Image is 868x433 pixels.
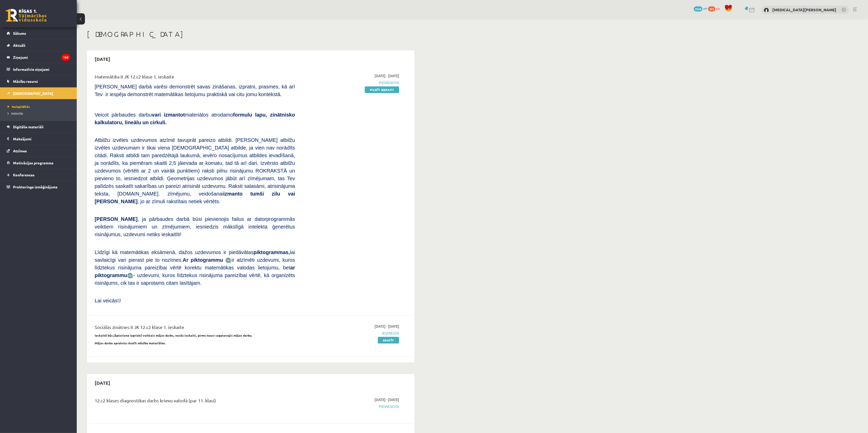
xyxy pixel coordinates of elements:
[8,111,23,115] span: Izlabotās
[61,54,70,61] i: 185
[7,39,70,51] a: Aktuāli
[119,298,121,303] span: J
[223,191,243,197] b: izmanto
[7,63,70,75] a: Informatīvie ziņojumi
[7,133,70,145] a: Maksājumi
[13,63,70,75] legend: Informatīvie ziņojumi
[13,124,43,129] span: Digitālie materiāli
[375,73,399,78] span: [DATE] - [DATE]
[13,31,26,36] span: Sākums
[716,6,719,10] span: xp
[303,80,399,85] span: Pievienota
[7,157,70,169] a: Motivācijas programma
[13,149,27,153] span: Atzīmes
[7,145,70,157] a: Atzīmes
[694,6,702,12] span: 4124
[708,6,722,10] a: 351 xp
[703,6,707,10] span: mP
[8,105,30,109] span: Neizpildītās
[13,43,25,48] span: Aktuāli
[772,7,836,12] a: [MEDICAL_DATA][PERSON_NAME]
[95,137,295,204] span: Atbilžu izvēles uzdevumos atzīmē tavuprāt pareizo atbildi. [PERSON_NAME] atbilžu izvēles uzdevuma...
[183,257,223,263] b: Ar piktogrammu
[375,324,399,329] span: [DATE] - [DATE]
[13,185,58,189] span: Proktoringa izmēģinājums
[87,30,414,39] h1: [DEMOGRAPHIC_DATA]
[95,84,295,97] span: [PERSON_NAME] darbā varēsi demonstrēt savas zināšanas, izpratni, prasmes, kā arī Tev ir iespēja d...
[152,112,185,118] b: vari izmantot
[95,112,295,125] b: formulu lapu, zinātnisko kalkulatoru, lineālu un cirkuli.
[95,216,138,222] span: [PERSON_NAME]
[8,104,72,109] a: Neizpildītās
[13,133,70,145] legend: Maksājumi
[254,249,290,255] b: piktogrammas,
[95,216,295,237] span: , ja pārbaudes darbā būsi pievienojis failus ar datorprogrammās veiktiem risinājumiem un zīmējumi...
[95,324,295,333] div: Sociālās zinātnes II JK 12.c2 klase 1. ieskaite
[7,27,70,39] a: Sākums
[378,337,399,344] a: Skatīt
[708,6,715,12] span: 351
[95,191,295,204] b: tumši zilu vai [PERSON_NAME]
[95,272,295,286] span: - uzdevumi, kuros līdztekus risinājuma pareizībai vērtē, kā organizēts risinājums, cik tas ir sap...
[7,87,70,99] a: [DEMOGRAPHIC_DATA]
[95,73,295,83] div: Matemātika II JK 12.c2 klase 1. ieskaite
[375,397,399,402] span: [DATE] - [DATE]
[764,8,769,13] img: Nikita Ļahovs
[90,53,115,65] h2: [DATE]
[303,404,399,409] span: Pievienota
[95,397,295,406] div: 12.c2 klases diagnostikas darbs krievu valodā (par 11. klasi)
[6,9,47,22] a: Rīgas 1. Tālmācības vidusskola
[95,333,252,337] strong: Ieskaitē būs jāpievieno iepriekš veiktais mājas darbs, nesāc ieskaiti, pirms neesi sagatavojis mā...
[13,79,38,84] span: Mācību resursi
[225,257,232,263] img: JfuEzvunn4EvwAAAAASUVORK5CYII=
[127,273,133,279] img: wKvN42sLe3LLwAAAABJRU5ErkJggg==
[7,181,70,193] a: Proktoringa izmēģinājums
[95,265,295,278] b: ar piktogrammu
[13,173,35,177] span: Konferences
[694,6,707,10] a: 4124 mP
[365,86,399,93] a: Pildīt ieskaiti
[95,249,295,263] span: Līdzīgi kā matemātikas eksāmenā, dažos uzdevumos ir piedāvātas lai savlaicīgi vari pierast pie to...
[13,51,70,63] legend: Ziņojumi
[95,257,295,278] span: ir atzīmēti uzdevumi, kuros līdztekus risinājuma pareizībai vērtē korektu matemātikas valodas lie...
[90,377,115,389] h2: [DATE]
[7,121,70,133] a: Digitālie materiāli
[7,169,70,181] a: Konferences
[95,298,119,303] span: Lai veicās!
[13,161,53,165] span: Motivācijas programma
[7,75,70,87] a: Mācību resursi
[95,341,166,345] strong: Mājas darba aprakstu skatīt mācību materiālos.
[13,91,53,96] span: [DEMOGRAPHIC_DATA]
[7,51,70,63] a: Ziņojumi185
[95,112,295,125] span: Veicot pārbaudes darbu materiālos atrodamo
[8,111,72,116] a: Izlabotās
[303,331,399,336] span: Iesniegta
